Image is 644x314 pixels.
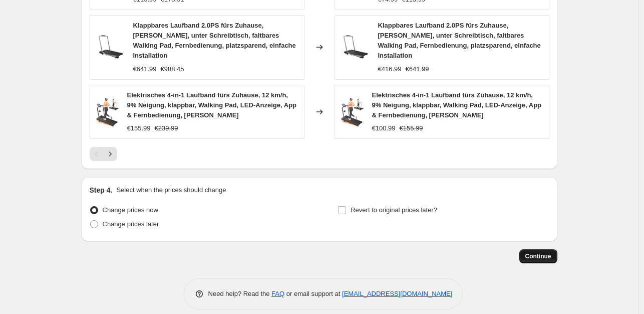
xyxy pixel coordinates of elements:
span: or email support at [284,290,342,297]
button: Next [103,147,117,161]
a: FAQ [271,290,284,297]
img: 51hC32sp7oL_80x.jpg [95,32,125,62]
span: Change prices later [103,220,159,228]
span: Klappbares Laufband 2.0PS fürs Zuhause, [PERSON_NAME], unter Schreibtisch, faltbares Walking Pad,... [378,22,541,59]
img: 51hC32sp7oL_80x.jpg [340,32,370,62]
strike: €988.45 [161,64,184,74]
span: Continue [525,252,551,260]
span: Klappbares Laufband 2.0PS fürs Zuhause, [PERSON_NAME], unter Schreibtisch, faltbares Walking Pad,... [133,22,296,59]
span: Elektrisches 4-in-1 Laufband fürs Zuhause, 12 km/h, 9% Neigung, klappbar, Walking Pad, LED-Anzeig... [372,91,542,119]
div: €155.99 [127,123,151,133]
p: Select when the prices should change [116,185,226,195]
span: Revert to original prices later? [351,206,437,214]
div: €100.99 [372,123,396,133]
span: Need help? Read the [208,290,272,297]
img: 71LVRRLXW9L_80x.jpg [95,97,119,127]
strike: €155.99 [400,123,423,133]
div: €641.99 [133,64,157,74]
button: Continue [519,249,557,263]
h2: Step 4. [90,185,113,195]
span: Elektrisches 4-in-1 Laufband fürs Zuhause, 12 km/h, 9% Neigung, klappbar, Walking Pad, LED-Anzeig... [127,91,297,119]
nav: Pagination [90,147,117,161]
img: 71LVRRLXW9L_80x.jpg [340,97,364,127]
a: [EMAIL_ADDRESS][DOMAIN_NAME] [342,290,452,297]
strike: €239.99 [155,123,178,133]
div: €416.99 [378,64,402,74]
strike: €641.99 [406,64,429,74]
span: Change prices now [103,206,158,214]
